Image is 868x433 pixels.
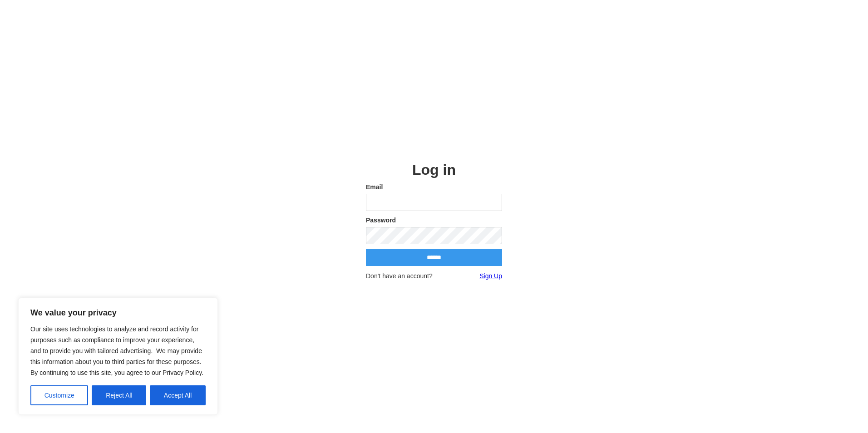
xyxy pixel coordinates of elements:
[366,182,502,192] label: Email
[479,271,502,280] a: Sign Up
[18,298,218,415] div: We value your privacy
[366,271,433,280] span: Don't have an account?
[150,385,206,405] button: Accept All
[30,307,206,318] p: We value your privacy
[30,325,203,376] span: Our site uses technologies to analyze and record activity for purposes such as compliance to impr...
[30,385,88,405] button: Customize
[92,385,146,405] button: Reject All
[366,216,502,225] label: Password
[366,162,502,178] h2: Log in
